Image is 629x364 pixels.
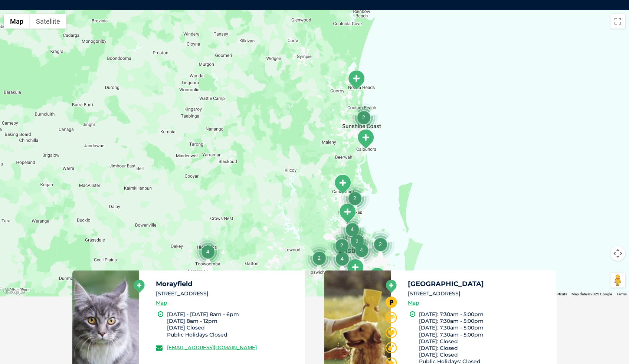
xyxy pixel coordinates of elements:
[338,203,357,223] div: Lawnton
[615,34,622,41] button: Search
[305,244,333,272] div: 2
[610,14,625,29] button: Toggle fullscreen view
[156,290,298,298] li: [STREET_ADDRESS]
[571,292,612,296] span: Map data ©2025 Google
[616,292,627,296] a: Terms
[156,299,167,307] a: Map
[2,287,26,296] img: Google
[610,246,625,261] button: Map camera controls
[156,281,298,287] h5: Morayfield
[347,236,376,264] div: 4
[610,273,625,288] button: Drag Pegman onto the map to open Street View
[194,237,222,266] div: 4
[328,245,356,273] div: 4
[2,287,26,296] a: Open this area in Google Maps (opens a new window)
[341,184,369,212] div: 2
[333,174,352,194] div: Morayfield
[347,70,366,90] div: Noosa Civic
[343,227,371,255] div: 3
[4,14,30,29] button: Show street map
[408,281,550,287] h5: [GEOGRAPHIC_DATA]
[328,231,356,259] div: 2
[167,311,298,338] li: [DATE] - [DATE] 8am - 6pm [DATE] 8am - 12pm [DATE] Closed Public Holidays Closed
[346,259,364,279] div: Browns Plains
[167,344,257,350] a: [EMAIL_ADDRESS][DOMAIN_NAME]
[408,290,550,298] li: [STREET_ADDRESS]
[350,103,378,131] div: 2
[338,215,366,243] div: 4
[368,267,386,288] div: Beenleigh
[366,230,394,258] div: 2
[30,14,66,29] button: Show satellite imagery
[356,129,375,149] div: Caloundra
[408,299,419,307] a: Map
